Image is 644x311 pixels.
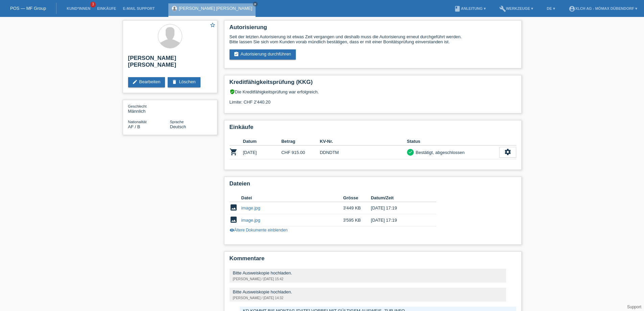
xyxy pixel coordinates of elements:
[627,305,641,309] a: Support
[210,22,216,28] i: star_border
[243,137,282,146] th: Datum
[233,270,503,275] div: Bitte Ausweiskopie hochladen.
[241,194,343,202] th: Datei
[408,150,413,154] i: check
[210,22,216,29] a: star_border
[230,228,288,232] a: visibilityÄltere Dokumente einblenden
[454,5,461,12] i: book
[320,137,407,146] th: KV-Nr.
[241,218,260,223] a: image.jpg
[132,79,138,85] i: edit
[172,79,177,85] i: delete
[253,2,258,6] a: close
[128,55,212,72] h2: [PERSON_NAME] [PERSON_NAME]
[230,89,516,110] div: Die Kreditfähigkeitsprüfung war erfolgreich. Limite: CHF 2'440.20
[543,6,558,10] a: DE ▾
[320,146,407,159] td: DDNDTM
[371,194,426,202] th: Datum/Zeit
[128,124,140,129] span: Afghanistan / B / 19.10.2015
[243,146,282,159] td: [DATE]
[451,6,489,10] a: bookAnleitung ▾
[128,104,147,108] span: Geschlecht
[499,5,506,12] i: build
[168,77,200,87] a: deleteLöschen
[230,124,516,134] h2: Einkäufe
[343,194,371,202] th: Grösse
[233,296,503,300] div: [PERSON_NAME] / [DATE] 14:32
[128,77,165,87] a: editBearbeiten
[90,2,96,7] span: 3
[230,148,238,156] i: POSP00026879
[496,6,537,10] a: buildWerkzeuge ▾
[371,202,426,214] td: [DATE] 17:19
[230,203,238,212] i: image
[281,137,320,146] th: Betrag
[241,205,260,210] a: image.jpg
[128,120,147,124] span: Nationalität
[170,120,184,124] span: Sprache
[254,2,257,6] i: close
[230,24,516,34] h2: Autorisierung
[230,89,235,94] i: verified_user
[407,137,499,146] th: Status
[343,202,371,214] td: 3'449 KB
[10,6,46,11] a: POS — MF Group
[128,104,170,114] div: Männlich
[230,216,238,224] i: image
[569,5,575,12] i: account_circle
[230,79,516,89] h2: Kreditfähigkeitsprüfung (KKG)
[230,180,516,191] h2: Dateien
[230,49,296,60] a: assignment_turned_inAutorisierung durchführen
[504,148,511,156] i: settings
[233,277,503,281] div: [PERSON_NAME] / [DATE] 15:42
[371,214,426,226] td: [DATE] 17:19
[414,149,465,156] div: Bestätigt, abgeschlossen
[170,124,186,129] span: Deutsch
[233,289,503,294] div: Bitte Ausweiskopie hochladen.
[234,51,239,57] i: assignment_turned_in
[343,214,371,226] td: 3'595 KB
[230,34,516,44] div: Seit der letzten Autorisierung ist etwas Zeit vergangen und deshalb muss die Autorisierung erneut...
[120,6,158,10] a: E-Mail Support
[230,228,234,232] i: visibility
[179,6,252,11] a: [PERSON_NAME] [PERSON_NAME]
[94,6,119,10] a: Einkäufe
[565,6,641,10] a: account_circleXLCH AG - Mömax Dübendorf ▾
[63,6,94,10] a: Kund*innen
[230,255,516,265] h2: Kommentare
[281,146,320,159] td: CHF 915.00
